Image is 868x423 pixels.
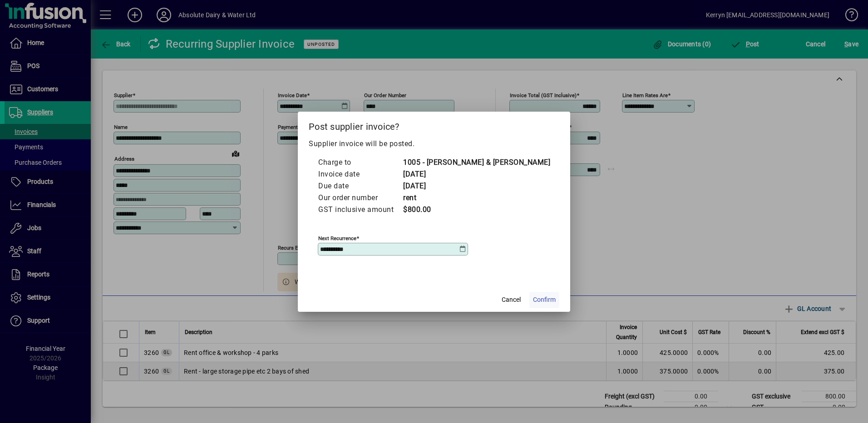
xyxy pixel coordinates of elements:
td: Our order number [318,192,403,204]
td: rent [403,192,550,204]
button: Cancel [497,292,526,308]
h2: Post supplier invoice? [298,112,570,138]
mat-label: Next recurrence [318,235,356,241]
td: Charge to [318,157,403,168]
td: $800.00 [403,204,550,216]
td: 1005 - [PERSON_NAME] & [PERSON_NAME] [403,157,550,168]
p: Supplier invoice will be posted. [309,138,559,149]
td: GST inclusive amount [318,204,403,216]
span: Confirm [533,295,556,305]
span: Cancel [502,295,521,305]
td: Invoice date [318,168,403,180]
td: [DATE] [403,180,550,192]
button: Confirm [529,292,559,308]
td: Due date [318,180,403,192]
td: [DATE] [403,168,550,180]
